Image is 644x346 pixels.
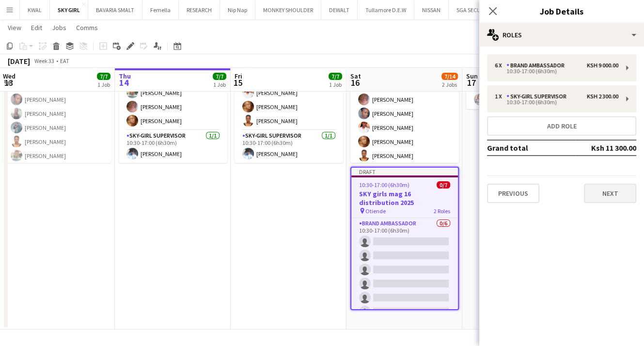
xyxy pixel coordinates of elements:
[437,181,450,189] span: 0/7
[235,72,242,80] span: Fri
[50,0,88,19] button: SKY GIRL
[32,57,56,64] span: Week 33
[487,116,636,136] button: Add role
[321,0,358,19] button: DEWALT
[359,181,409,189] span: 10:30-17:00 (6h30m)
[179,0,220,19] button: RESEARCH
[72,21,102,34] a: Comms
[235,130,343,163] app-card-role: SKY-GIRL SUPERVISOR1/110:30-17:00 (6h30m)[PERSON_NAME]
[479,23,644,47] div: Roles
[495,69,618,74] div: 10:30-17:00 (6h30m)
[20,0,50,19] button: KWAL
[52,23,66,32] span: Jobs
[495,62,506,69] div: 6 x
[97,73,110,80] span: 7/7
[351,168,458,175] div: Draft
[117,77,131,88] span: 14
[27,21,46,34] a: Edit
[584,184,636,203] button: Next
[350,167,459,310] app-job-card: Draft10:30-17:00 (6h30m)0/7SKY girls mag 16 distribution 2025 Otiende2 RolesBrand Ambassador0/610...
[213,73,226,80] span: 7/7
[88,0,142,19] button: BAVARIA SMALT
[350,62,459,165] app-card-role: Brand Ambassador6/610:30-17:00 (6h30m)[PERSON_NAME][PERSON_NAME][PERSON_NAME][PERSON_NAME][PERSON...
[3,72,16,80] span: Wed
[441,73,458,80] span: 7/14
[48,21,70,34] a: Jobs
[465,77,478,88] span: 17
[97,81,110,88] div: 1 Job
[575,140,636,156] td: Ksh 11 300.00
[329,81,342,88] div: 1 Job
[255,0,321,19] button: MONKEY SHOULDER
[1,77,16,88] span: 13
[351,218,458,321] app-card-role: Brand Ambassador0/610:30-17:00 (6h30m)
[76,23,98,32] span: Comms
[60,57,69,64] div: EAT
[351,189,458,207] h3: SKY girls mag 16 distribution 2025
[506,62,568,69] div: Brand Ambassador
[119,72,131,80] span: Thu
[414,0,449,19] button: NISSAN
[495,100,618,105] div: 10:30-17:00 (6h30m)
[142,0,179,19] button: Femella
[434,207,450,215] span: 2 Roles
[466,72,478,80] span: Sun
[495,93,506,100] div: 1 x
[349,77,361,88] span: 16
[233,77,242,88] span: 15
[506,93,570,100] div: SKY-GIRL SUPERVISOR
[31,23,42,32] span: Edit
[587,93,618,100] div: Ksh 2 300.00
[487,140,575,156] td: Grand total
[350,72,361,80] span: Sat
[587,62,618,69] div: Ksh 9 000.00
[213,81,226,88] div: 1 Job
[442,81,457,88] div: 2 Jobs
[4,21,25,34] a: View
[220,0,255,19] button: Nip Nap
[358,0,414,19] button: Tullamore D.E.W
[3,62,111,165] app-card-role: Brand Ambassador6/610:30-17:00 (6h30m)[PERSON_NAME][PERSON_NAME][PERSON_NAME][PERSON_NAME][PERSON...
[8,56,30,66] div: [DATE]
[487,184,539,203] button: Previous
[449,0,499,19] button: SGA SECURITY
[119,130,227,163] app-card-role: SKY-GIRL SUPERVISOR1/110:30-17:00 (6h30m)[PERSON_NAME]
[479,5,644,17] h3: Job Details
[8,23,21,32] span: View
[329,73,342,80] span: 7/7
[365,207,386,215] span: Otiende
